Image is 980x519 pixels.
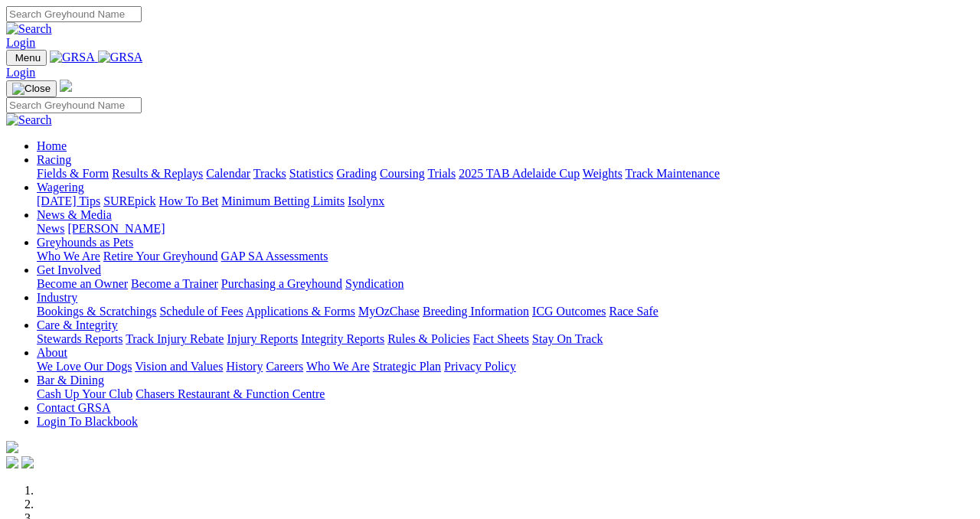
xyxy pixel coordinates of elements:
[37,153,71,166] a: Racing
[37,374,104,387] a: Bar & Dining
[37,401,110,414] a: Contact GRSA
[306,360,370,373] a: Who We Are
[37,318,118,331] a: Care & Integrity
[37,332,122,345] a: Stewards Reports
[37,194,974,208] div: Wagering
[37,236,133,249] a: Greyhounds as Pets
[37,263,101,276] a: Get Involved
[37,360,974,374] div: About
[37,387,974,401] div: Bar & Dining
[609,305,658,318] a: Race Safe
[253,167,286,180] a: Tracks
[37,291,77,304] a: Industry
[221,250,328,263] a: GAP SA Assessments
[159,194,219,207] a: How To Bet
[37,387,132,400] a: Cash Up Your Club
[37,181,84,194] a: Wagering
[337,167,377,180] a: Grading
[103,194,155,207] a: SUREpick
[98,51,143,64] img: GRSA
[37,194,100,207] a: [DATE] Tips
[37,167,974,181] div: Racing
[60,80,72,92] img: logo-grsa-white.png
[21,456,34,468] img: twitter.svg
[37,222,64,235] a: News
[227,332,298,345] a: Injury Reports
[50,51,95,64] img: GRSA
[444,360,516,373] a: Privacy Policy
[37,346,67,359] a: About
[301,332,384,345] a: Integrity Reports
[37,360,132,373] a: We Love Our Dogs
[103,250,218,263] a: Retire Your Greyhound
[348,194,384,207] a: Isolynx
[37,250,100,263] a: Who We Are
[358,305,420,318] a: MyOzChase
[37,305,156,318] a: Bookings & Scratchings
[37,277,128,290] a: Become an Owner
[37,305,974,318] div: Industry
[583,167,622,180] a: Weights
[15,52,41,64] span: Menu
[6,441,18,453] img: logo-grsa-white.png
[6,80,57,97] button: Toggle navigation
[289,167,334,180] a: Statistics
[112,167,203,180] a: Results & Replays
[6,113,52,127] img: Search
[159,305,243,318] a: Schedule of Fees
[246,305,355,318] a: Applications & Forms
[67,222,165,235] a: [PERSON_NAME]
[6,97,142,113] input: Search
[373,360,441,373] a: Strategic Plan
[380,167,425,180] a: Coursing
[266,360,303,373] a: Careers
[37,208,112,221] a: News & Media
[37,222,974,236] div: News & Media
[37,167,109,180] a: Fields & Form
[136,387,325,400] a: Chasers Restaurant & Function Centre
[473,332,529,345] a: Fact Sheets
[532,332,603,345] a: Stay On Track
[6,50,47,66] button: Toggle navigation
[6,36,35,49] a: Login
[427,167,456,180] a: Trials
[135,360,223,373] a: Vision and Values
[12,83,51,95] img: Close
[387,332,470,345] a: Rules & Policies
[6,6,142,22] input: Search
[37,139,67,152] a: Home
[6,456,18,468] img: facebook.svg
[37,250,974,263] div: Greyhounds as Pets
[459,167,580,180] a: 2025 TAB Adelaide Cup
[6,22,52,36] img: Search
[423,305,529,318] a: Breeding Information
[37,277,974,291] div: Get Involved
[221,194,345,207] a: Minimum Betting Limits
[37,332,974,346] div: Care & Integrity
[226,360,263,373] a: History
[126,332,224,345] a: Track Injury Rebate
[37,415,138,428] a: Login To Blackbook
[221,277,342,290] a: Purchasing a Greyhound
[206,167,250,180] a: Calendar
[532,305,606,318] a: ICG Outcomes
[131,277,218,290] a: Become a Trainer
[626,167,720,180] a: Track Maintenance
[345,277,403,290] a: Syndication
[6,66,35,79] a: Login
